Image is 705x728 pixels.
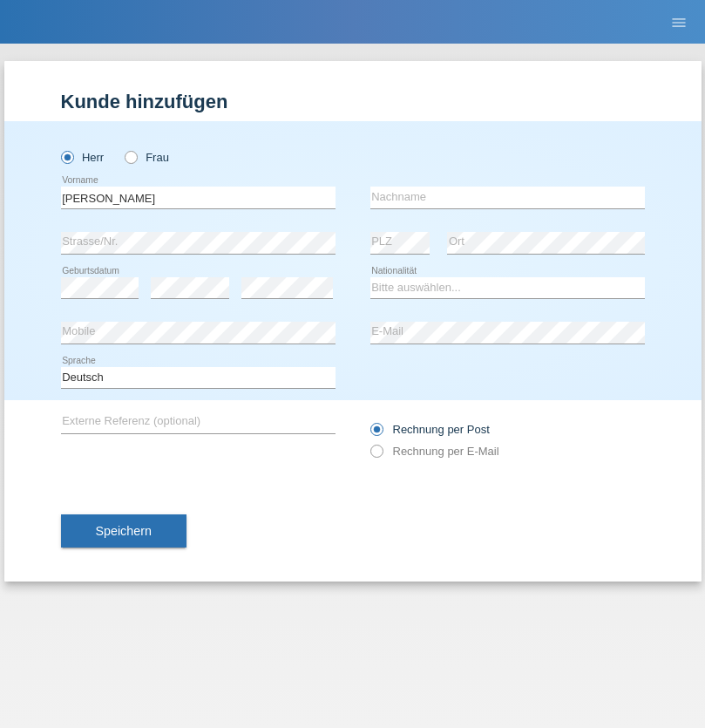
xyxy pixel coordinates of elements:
[661,17,696,27] a: menu
[61,151,105,164] label: Herr
[370,423,382,445] input: Rechnung per Post
[61,514,186,548] button: Speichern
[61,91,645,112] h1: Kunde hinzufügen
[125,151,136,162] input: Frau
[370,445,499,458] label: Rechnung per E-Mail
[670,14,688,31] i: menu
[370,445,382,466] input: Rechnung per E-Mail
[370,423,490,436] label: Rechnung per Post
[125,151,169,164] label: Frau
[61,151,72,162] input: Herr
[96,524,152,538] span: Speichern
